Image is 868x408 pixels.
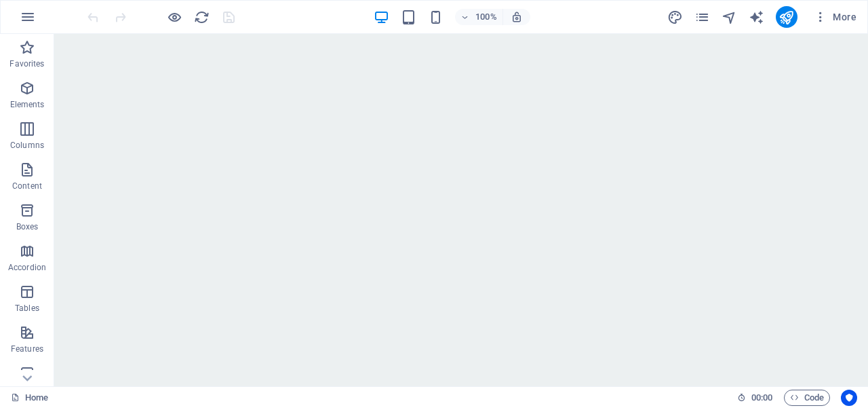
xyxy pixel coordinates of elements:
i: AI Writer [749,10,764,25]
p: Features [11,344,43,354]
p: Accordion [8,262,46,273]
a: Click to cancel selection. Double-click to open Pages [11,390,48,406]
span: : [761,392,763,403]
button: text_generator [749,9,765,25]
p: Favorites [9,58,44,69]
button: navigator [722,9,738,25]
button: 100% [455,9,503,25]
i: Reload page [194,10,210,25]
button: Code [784,390,830,406]
button: Click here to leave preview mode and continue editing [166,9,182,25]
button: Usercentrics [841,390,857,406]
button: More [808,6,862,28]
p: Columns [10,140,44,151]
h6: 100% [475,9,497,25]
p: Boxes [16,221,39,232]
span: More [814,10,856,24]
h6: Session time [737,390,773,406]
button: design [667,9,684,25]
p: Tables [15,303,39,314]
i: Design (Ctrl+Alt+Y) [667,10,683,25]
span: 00 00 [751,390,772,406]
button: reload [193,9,210,25]
i: On resize automatically adjust zoom level to fit chosen device. [511,11,523,23]
p: Elements [10,99,45,110]
span: Code [790,390,824,406]
i: Pages (Ctrl+Alt+S) [694,10,710,25]
i: Navigator [722,10,737,25]
button: pages [694,9,711,25]
p: Content [12,181,42,191]
i: Publish [778,10,794,25]
button: publish [776,6,797,28]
